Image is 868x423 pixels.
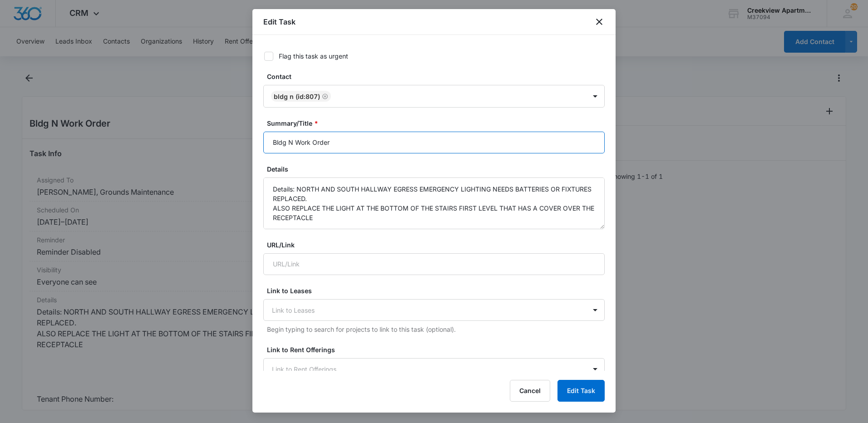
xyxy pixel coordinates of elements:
label: Link to Leases [267,286,608,295]
div: Bldg N (ID:807) [274,93,320,100]
label: Details [267,164,608,174]
p: Begin typing to search for projects to link to this task (optional). [267,325,605,334]
label: URL/Link [267,240,608,250]
button: Cancel [510,380,550,402]
label: Summary/Title [267,118,608,128]
label: Contact [267,72,608,81]
button: Edit Task [557,380,605,402]
button: close [594,16,605,27]
div: Flag this task as urgent [279,51,348,61]
input: URL/Link [263,253,605,275]
h1: Edit Task [263,16,296,27]
textarea: Details: NORTH AND SOUTH HALLWAY EGRESS EMERGENCY LIGHTING NEEDS BATTERIES OR FIXTURES REPLACED. ... [263,177,605,229]
div: Remove Bldg N (ID:807) [320,93,328,99]
input: Summary/Title [263,132,605,153]
label: Link to Rent Offerings [267,345,608,354]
